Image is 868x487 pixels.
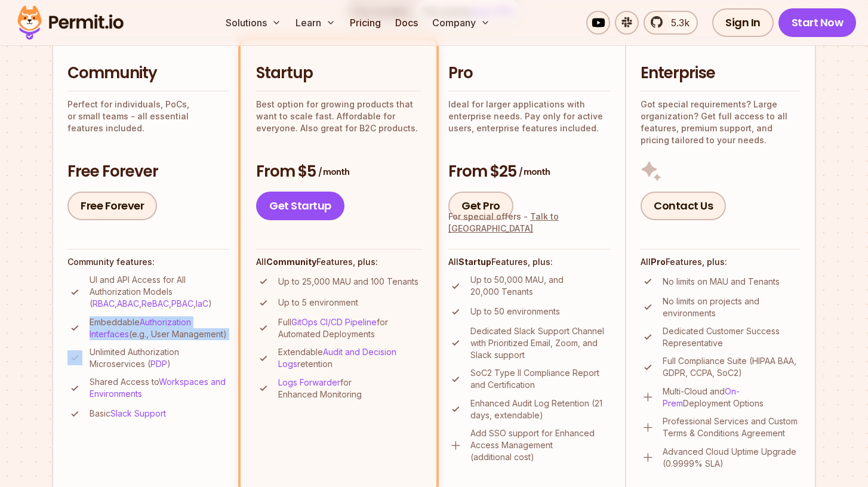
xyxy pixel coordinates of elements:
a: PDP [150,359,167,369]
p: Up to 50 environments [470,306,560,318]
a: 5.3k [644,11,698,35]
a: Authorization Interfaces [90,317,191,339]
a: Get Pro [448,192,513,220]
a: Get Startup [256,192,344,220]
h3: From $25 [448,161,611,183]
p: for Enhanced Monitoring [278,377,421,400]
h2: Startup [256,63,421,84]
p: Basic [90,408,166,420]
p: Up to 5 environment [278,297,358,309]
p: No limits on projects and environments [663,295,801,319]
p: Dedicated Slack Support Channel with Prioritized Email, Zoom, and Slack support [470,325,611,361]
p: Add SSO support for Enhanced Access Management (additional cost) [470,427,611,463]
h2: Enterprise [641,63,801,84]
img: Permit logo [12,2,129,43]
a: On-Prem [663,386,740,408]
p: Up to 25,000 MAU and 100 Tenants [278,276,418,288]
strong: Pro [651,257,666,267]
a: IaC [196,298,208,309]
p: UI and API Access for All Authorization Models ( , , , , ) [90,274,229,310]
a: Pricing [345,11,386,35]
button: Company [427,11,495,35]
p: Dedicated Customer Success Representative [663,325,801,349]
a: Audit and Decision Logs [278,347,396,369]
p: Embeddable (e.g., User Management) [90,316,229,340]
a: RBAC [93,298,115,309]
h4: Community features: [67,256,229,268]
h3: From $5 [256,161,421,183]
h2: Pro [448,63,611,84]
p: Enhanced Audit Log Retention (21 days, extendable) [470,397,611,421]
a: Contact Us [641,192,726,220]
a: ReBAC [141,298,169,309]
strong: Startup [458,257,491,267]
h4: All Features, plus: [641,256,801,268]
p: Advanced Cloud Uptime Upgrade (0.9999% SLA) [663,446,801,470]
span: 5.3k [664,16,690,30]
a: GitOps CI/CD Pipeline [291,317,377,327]
a: Sign In [712,8,774,37]
a: Slack Support [110,408,166,418]
p: Professional Services and Custom Terms & Conditions Agreement [663,415,801,439]
p: Unlimited Authorization Microservices ( ) [90,346,229,370]
h4: All Features, plus: [448,256,611,268]
p: Got special requirements? Large organization? Get full access to all features, premium support, a... [641,98,801,146]
a: Free Forever [67,192,157,220]
div: For special offers - [448,211,611,235]
p: Up to 50,000 MAU, and 20,000 Tenants [470,274,611,298]
a: ABAC [117,298,139,309]
span: / month [519,166,550,178]
h2: Community [67,63,229,84]
a: Logs Forwarder [278,377,340,387]
a: Start Now [778,8,857,37]
p: Perfect for individuals, PoCs, or small teams - all essential features included. [67,98,229,134]
p: No limits on MAU and Tenants [663,276,780,288]
p: Best option for growing products that want to scale fast. Affordable for everyone. Also great for... [256,98,421,134]
p: Ideal for larger applications with enterprise needs. Pay only for active users, enterprise featur... [448,98,611,134]
strong: Community [266,257,316,267]
p: Multi-Cloud and Deployment Options [663,386,801,409]
button: Solutions [221,11,286,35]
a: PBAC [171,298,193,309]
span: / month [318,166,349,178]
p: SoC2 Type II Compliance Report and Certification [470,367,611,391]
h4: All Features, plus: [256,256,421,268]
a: Docs [390,11,423,35]
button: Learn [291,11,340,35]
p: Full Compliance Suite (HIPAA BAA, GDPR, CCPA, SoC2) [663,355,801,379]
p: Shared Access to [90,376,229,400]
p: Extendable retention [278,346,421,370]
p: Full for Automated Deployments [278,316,421,340]
h3: Free Forever [67,161,229,183]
